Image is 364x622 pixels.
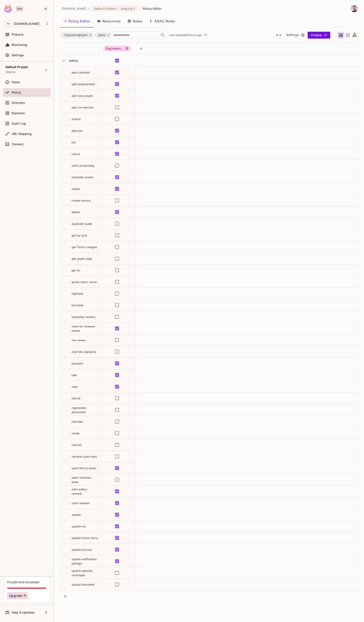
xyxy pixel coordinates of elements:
[62,6,87,11] span: the active workspace
[12,33,24,36] span: Projects
[72,83,95,86] span: add-endorsement
[72,187,80,191] span: create
[96,33,108,37] span: policy
[72,525,86,528] span: update-coi
[72,536,98,540] span: update-forms-force
[72,513,81,516] span: update
[60,16,94,27] button: Policy Editor
[72,71,90,74] span: add-comment
[72,339,85,342] span: non-renew
[118,7,119,10] span: :
[72,176,93,179] span: complete-review
[308,32,330,39] button: Create
[72,234,87,237] span: get-by-grid
[12,43,28,47] span: Monitoring
[72,583,94,586] span: upload-document
[72,488,88,495] span: start-policy-renewal
[16,6,23,11] div: Pro
[103,45,131,52] span: EngineeringExpert
[72,569,93,577] span: update-optional-coverages
[12,122,26,125] span: Audit Log
[72,199,91,202] span: create-dummy
[72,455,97,458] span: retrieve-claim-data
[140,6,141,11] li: /
[72,467,96,470] span: send-file-by-email
[202,33,208,38] span: Click to refresh data
[72,152,80,156] span: cancel
[284,32,306,39] button: Settings
[72,292,83,295] span: highlevel
[72,443,81,447] span: rescind
[12,611,35,614] span: Help & Updates
[68,59,78,62] span: policy
[4,5,12,13] img: SReyMgAAAABJRU5ErkJggg==
[6,65,28,69] span: Default Project
[12,91,21,94] span: Policy
[6,70,15,74] span: staging
[12,80,20,84] span: Home
[14,22,39,25] span: Workspace: honeycombinsurance.com
[72,362,83,365] span: payment
[204,33,207,37] span: refresh
[72,315,96,319] span: inspection-actions
[72,141,76,144] span: bor
[72,222,92,225] span: duplicate-quote
[121,6,132,11] span: staging
[61,33,94,38] div: EngineeringExpert
[72,94,93,97] span: add-loss-payee
[72,548,92,551] span: update-insured
[72,129,82,132] span: approve
[72,476,92,484] span: send-reminder-email
[124,16,146,27] button: Roles
[95,33,112,38] div: policy
[103,45,131,52] div: Engineerin...
[12,101,25,105] span: Directory
[72,325,96,332] span: mark-for-renewal-review
[72,117,80,121] span: amend
[169,33,202,37] p: Last Updated 4 hours ago
[72,106,94,109] span: add-uw-decision
[351,5,358,12] img: dor@honeycombinsurance.com
[12,142,24,146] span: Connect
[72,432,79,435] span: rerate
[72,374,77,377] span: rate
[72,257,92,260] span: get-graph-data
[94,16,124,27] button: Resources
[72,211,80,214] span: delete
[72,245,97,249] span: get-forms-changes
[62,33,90,37] span: EngineeringExpert
[5,20,12,27] span: H
[143,6,162,11] span: Policy Editor
[94,6,116,11] span: Default Project
[72,385,78,388] span: read
[7,592,28,599] button: Upgrade
[146,16,179,27] button: ABAC Rules
[72,558,97,565] span: update-notification-settings
[72,164,94,167] span: claim-processing
[72,350,96,353] span: override-signature
[72,397,80,400] span: refund
[72,304,83,307] span: inscipher
[72,502,89,505] span: undo-renewal
[72,280,97,284] span: grade-irpms-score
[72,269,80,272] span: get-tiv
[72,420,83,423] span: reinstate
[160,32,166,38] button: Open
[12,132,32,136] span: URL Mapping
[88,6,89,11] li: /
[72,406,87,414] span: regenerate-documents
[203,33,208,38] button: refresh
[12,111,25,115] span: Elements
[7,580,39,584] div: Pro plan limit exceeded
[12,53,24,57] span: Settings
